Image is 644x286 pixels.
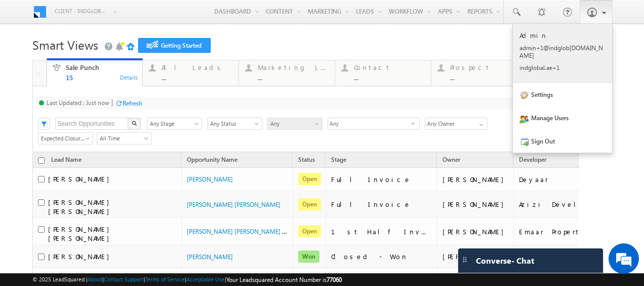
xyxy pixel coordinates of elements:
[208,119,259,128] span: Any Status
[132,121,137,126] img: Search
[187,175,233,183] a: [PERSON_NAME]
[13,94,185,211] textarea: Type your message and hit 'Enter'
[442,227,509,236] div: [PERSON_NAME]
[142,60,239,86] a: All Leads...
[474,118,487,128] a: Show All Items
[331,156,346,163] span: Stage
[55,118,129,130] input: Search Opportunities
[46,154,87,167] span: Lead Name
[328,118,420,130] div: Any
[411,121,419,125] span: select
[513,129,612,153] a: Sign Out
[162,74,232,81] div: ...
[119,73,139,82] div: Details
[104,276,144,282] a: Contact Support
[461,256,469,264] img: carter-drag
[38,157,45,164] input: Check all records
[519,175,620,184] div: Deyaar
[88,276,102,282] a: About
[519,227,620,236] div: Emaar Properties
[38,134,90,143] span: Expected Closure Date
[238,60,335,86] a: Marketing Leads...
[476,256,534,265] span: Converse - Chat
[48,225,114,242] span: [PERSON_NAME] [PERSON_NAME]
[32,275,342,284] span: © 2025 LeadSquared | | | | |
[66,74,137,81] div: 15
[47,58,143,87] a: Sale Punch15Details
[298,225,321,237] span: Open
[17,53,43,66] img: d_60004797649_company_0_60004797649
[97,134,148,143] span: All Time
[331,227,432,236] div: 1st Half Invoice
[326,154,351,167] a: Stage
[258,63,329,71] div: Marketing Leads
[519,156,546,163] span: Developer
[519,44,606,59] p: admin +1@in dglob [DOMAIN_NAME]
[48,174,114,183] span: [PERSON_NAME]
[182,154,243,167] a: Opportunity Name
[519,252,620,261] div: Majid Al Futtaim
[442,252,509,261] div: [PERSON_NAME]
[450,63,521,71] div: Prospect
[267,118,323,130] a: Any
[138,219,184,233] em: Start Chat
[293,154,320,167] a: Status
[354,74,425,81] div: ...
[519,64,606,71] p: indgl obal. ae+1
[258,74,329,81] div: ...
[331,252,432,261] div: Closed - Won
[513,106,612,129] a: Manage Users
[145,276,185,282] a: Terms of Service
[186,276,225,282] a: Acceptable Use
[335,60,431,86] a: Contact...
[138,38,211,53] a: Getting Started
[162,63,232,71] div: All Leads
[226,276,342,283] span: Your Leadsquared Account Number is
[442,200,509,209] div: [PERSON_NAME]
[38,132,93,145] a: Expected Closure Date
[450,74,521,81] div: ...
[513,83,612,106] a: Settings
[147,119,198,128] span: Any Stage
[187,227,315,235] a: [PERSON_NAME] [PERSON_NAME] - Sale Punch
[298,198,321,210] span: Open
[187,253,233,261] a: [PERSON_NAME]
[166,5,190,29] div: Minimize live chat window
[298,251,319,263] span: Won
[425,118,488,130] input: Type to Search
[47,99,109,106] div: Last Updated : Just now
[123,99,142,107] div: Refresh
[48,198,114,216] span: [PERSON_NAME] [PERSON_NAME]
[442,175,509,184] div: [PERSON_NAME]
[327,276,342,283] span: 77060
[147,118,202,130] a: Any Stage
[53,53,170,66] div: Chat with us now
[66,63,137,71] div: Sale Punch
[513,24,612,83] a: Admin admin+1@indglob[DOMAIN_NAME] indglobal.ae+1
[207,118,262,130] a: Any Status
[514,154,551,167] a: Developer
[268,119,319,128] span: Any
[298,173,321,185] span: Open
[32,37,98,53] span: Smart Views
[331,200,432,209] div: Full Invoice
[97,132,152,145] a: All Time
[55,6,108,16] span: Client - indglobal1 (77060)
[519,31,606,40] p: Admin
[48,252,114,261] span: [PERSON_NAME]
[519,200,620,209] div: Azizi Developments
[442,156,460,163] span: Owner
[431,60,528,86] a: Prospect...
[328,118,411,130] span: Any
[187,156,237,163] span: Opportunity Name
[187,201,280,208] a: [PERSON_NAME] [PERSON_NAME]
[354,63,425,71] div: Contact
[331,175,432,184] div: Full Invoice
